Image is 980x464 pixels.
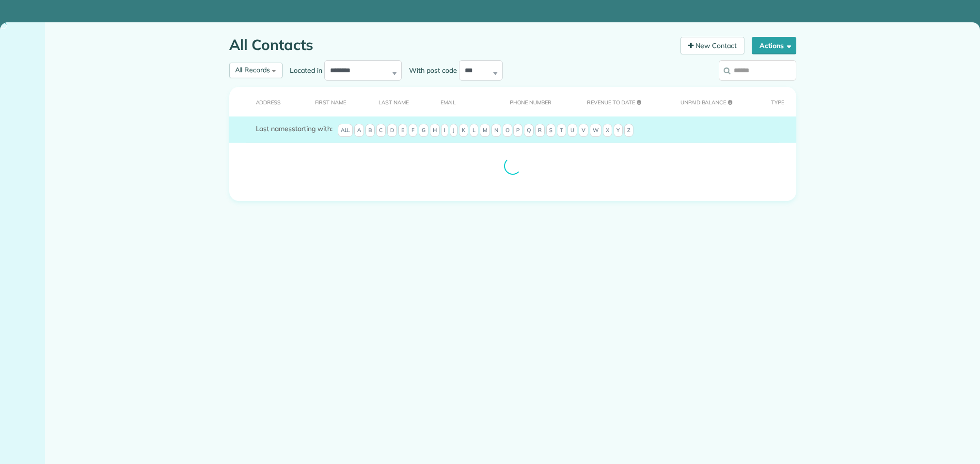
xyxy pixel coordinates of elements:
[441,124,448,137] span: I
[354,124,364,137] span: A
[590,124,601,137] span: W
[491,124,501,137] span: N
[524,124,534,137] span: Q
[376,124,386,137] span: C
[557,124,566,137] span: T
[572,87,665,116] th: Revenue to Date
[470,124,478,137] span: L
[398,124,407,137] span: E
[752,37,796,54] button: Actions
[546,124,555,137] span: S
[430,124,440,137] span: H
[419,124,428,137] span: G
[402,66,459,75] label: With post code
[503,124,512,137] span: O
[568,124,577,137] span: U
[283,66,324,75] label: Located in
[229,87,300,116] th: Address
[480,124,490,137] span: M
[450,124,458,137] span: J
[256,124,292,133] span: Last names
[579,124,588,137] span: V
[603,124,612,137] span: X
[665,87,756,116] th: Unpaid Balance
[624,124,633,137] span: Z
[387,124,397,137] span: D
[364,87,426,116] th: Last Name
[338,124,353,137] span: All
[235,66,270,74] span: All Records
[614,124,623,137] span: Y
[300,87,364,116] th: First Name
[409,124,417,137] span: F
[680,37,744,54] a: New Contact
[229,37,674,53] h1: All Contacts
[756,87,796,116] th: Type
[256,124,332,133] label: starting with:
[426,87,495,116] th: Email
[535,124,545,137] span: R
[495,87,572,116] th: Phone number
[459,124,468,137] span: K
[365,124,375,137] span: B
[513,124,522,137] span: P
